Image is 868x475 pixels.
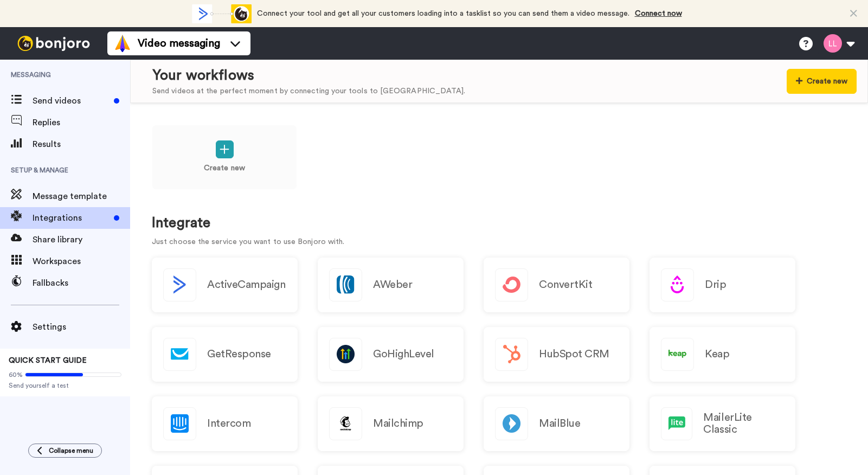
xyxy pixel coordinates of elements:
span: 60% [9,370,23,379]
a: Connect now [635,10,682,17]
h2: AWeber [373,279,412,291]
span: Send videos [33,94,110,107]
div: Send videos at the perfect moment by connecting your tools to [GEOGRAPHIC_DATA]. [152,86,465,97]
img: bj-logo-header-white.svg [13,36,94,51]
h2: MailBlue [539,418,580,429]
img: logo_activecampaign.svg [164,269,196,301]
h1: Integrate [152,215,846,231]
h2: HubSpot CRM [539,348,609,360]
img: vm-color.svg [114,35,131,52]
h2: GoHighLevel [373,348,434,360]
img: logo_mailblue.png [496,408,528,440]
h2: ConvertKit [539,279,592,291]
img: logo_mailerlite.svg [661,408,692,440]
a: HubSpot CRM [484,327,629,382]
p: Create new [204,163,245,174]
a: Create new [152,125,297,190]
img: logo_keap.svg [661,338,693,370]
div: Your workflows [152,66,465,86]
h2: Intercom [207,418,250,429]
span: Connect your tool and get all your customers loading into a tasklist so you can send them a video... [257,10,629,17]
a: ConvertKit [484,258,629,312]
span: Workspaces [33,255,130,268]
a: GetResponse [152,327,298,382]
a: AWeber [318,258,464,312]
span: Results [33,138,130,151]
a: MailerLite Classic [650,396,795,451]
a: Keap [650,327,795,382]
h2: ActiveCampaign [207,279,285,291]
span: Send yourself a test [9,381,121,390]
h2: Drip [705,279,726,291]
h2: Mailchimp [373,418,423,429]
img: logo_convertkit.svg [496,269,528,301]
button: ActiveCampaign [152,258,298,312]
a: GoHighLevel [318,327,464,382]
a: Intercom [152,396,298,451]
div: animation [192,4,252,23]
h2: MailerLite Classic [703,412,784,435]
span: Fallbacks [33,277,130,290]
img: logo_getresponse.svg [164,338,196,370]
span: Share library [33,233,130,246]
a: Mailchimp [318,396,464,451]
button: Create new [787,69,857,94]
span: Video messaging [138,36,220,51]
img: logo_hubspot.svg [496,338,528,370]
a: MailBlue [484,396,629,451]
span: Replies [33,116,130,129]
span: Settings [33,320,130,333]
img: logo_gohighlevel.png [330,338,362,370]
img: logo_aweber.svg [330,269,362,301]
p: Just choose the service you want to use Bonjoro with. [152,236,846,248]
a: Drip [650,258,795,312]
button: Collapse menu [28,444,102,458]
img: logo_mailchimp.svg [330,408,362,440]
h2: GetResponse [207,348,271,360]
h2: Keap [705,348,729,360]
span: QUICK START GUIDE [9,357,87,364]
span: Integrations [33,211,110,224]
span: Collapse menu [49,446,93,455]
span: Message template [33,190,130,203]
img: logo_drip.svg [661,269,693,301]
img: logo_intercom.svg [164,408,196,440]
